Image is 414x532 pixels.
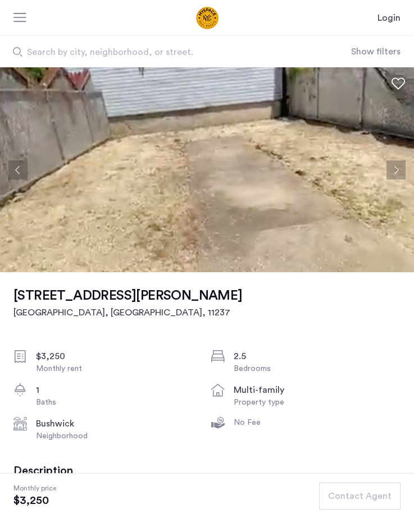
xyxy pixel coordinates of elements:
h2: [GEOGRAPHIC_DATA], [GEOGRAPHIC_DATA] , 11237 [13,306,243,319]
div: Bushwick [36,417,202,430]
div: Bedrooms [234,363,400,374]
div: Monthly rent [36,363,202,374]
div: multi-family [234,383,400,397]
button: button [319,483,401,510]
div: Baths [36,397,202,408]
h1: [STREET_ADDRESS][PERSON_NAME] [13,286,243,306]
div: Neighborhood [36,430,202,442]
img: logo [152,7,262,29]
div: 2.5 [234,350,400,363]
span: $3,250 [13,494,56,507]
h3: Description [13,464,399,478]
div: Property type [234,397,400,408]
a: Cazamio Logo [152,7,262,29]
button: Next apartment [386,160,406,180]
button: Previous apartment [8,160,28,180]
span: Search by city, neighborhood, or street. [27,45,308,59]
div: No Fee [234,417,400,428]
span: Monthly price [13,483,56,494]
a: Login [377,11,401,25]
button: Show or hide filters [351,45,401,58]
a: [STREET_ADDRESS][PERSON_NAME][GEOGRAPHIC_DATA], [GEOGRAPHIC_DATA], 11237 [13,286,243,319]
div: $3,250 [36,350,202,363]
span: Contact Agent [328,489,392,503]
div: 1 [36,383,202,397]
